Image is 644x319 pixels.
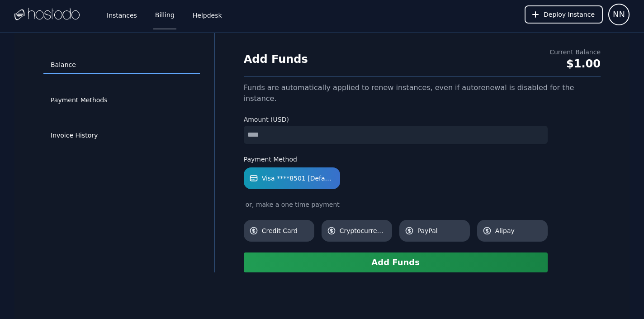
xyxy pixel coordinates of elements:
[262,226,309,235] span: Credit Card
[14,8,80,21] img: Logo
[43,127,200,144] a: Invoice History
[549,48,601,57] div: Current Balance
[262,174,335,183] span: Visa ****8501 [Default]
[43,57,200,74] a: Balance
[340,226,387,235] span: Cryptocurrency
[244,52,308,67] h1: Add Funds
[43,92,200,109] a: Payment Methods
[417,226,464,235] span: PayPal
[244,200,548,209] div: or, make a one time payment
[244,82,601,104] div: Funds are automatically applied to renew instances, even if autorenewal is disabled for the insta...
[244,252,548,272] button: Add Funds
[544,10,595,19] span: Deploy Instance
[613,8,625,21] span: NN
[608,4,630,25] button: User menu
[525,5,603,24] button: Deploy Instance
[244,115,548,124] label: Amount (USD)
[244,155,548,164] label: Payment Method
[549,57,601,71] div: $1.00
[495,226,542,235] span: Alipay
